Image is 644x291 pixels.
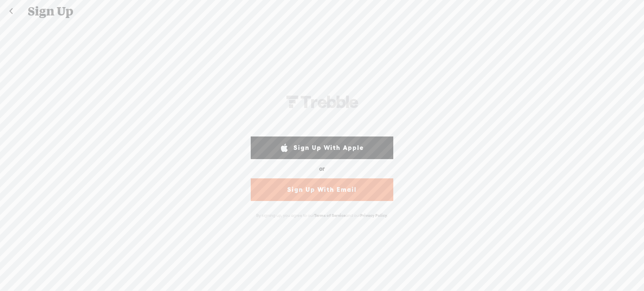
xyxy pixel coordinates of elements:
[251,136,393,159] a: Sign Up With Apple
[314,213,345,218] a: Terms of Service
[249,209,395,222] div: By signing up, you agree to our and our .
[251,178,393,201] a: Sign Up With Email
[360,213,387,218] a: Privacy Policy
[22,0,623,22] div: Sign Up
[319,162,325,175] div: or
